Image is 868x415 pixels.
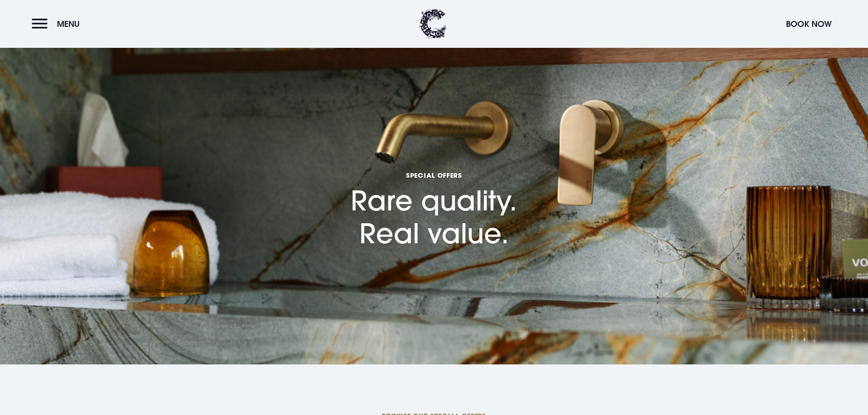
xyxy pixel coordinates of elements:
[32,14,84,34] button: Menu
[419,9,447,39] img: Clandeboye Lodge
[57,19,80,29] span: Menu
[351,171,517,179] span: Special Offers
[351,119,517,250] h1: Rare quality. Real value.
[781,14,836,34] button: Book Now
